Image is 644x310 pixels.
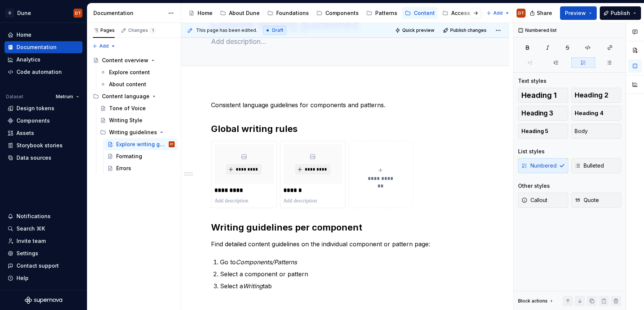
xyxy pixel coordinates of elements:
a: Accessibility [439,7,487,19]
div: Writing Style [109,117,142,124]
div: About Dune [229,9,260,17]
a: About Dune [217,7,263,19]
span: Quick preview [402,27,434,33]
em: Components/Patterns [236,258,297,266]
a: Storybook stories [4,139,82,151]
span: Body [575,127,588,135]
div: Block actions [518,296,554,306]
button: DDuneDT [1,5,85,21]
span: Preview [565,9,586,17]
button: Search ⌘K [4,223,82,235]
div: Components [325,9,359,17]
span: Metrum [56,94,73,100]
div: Help [16,274,28,282]
div: List styles [518,148,545,155]
div: Formating [116,153,142,160]
div: Components [16,117,50,124]
div: DT [170,141,174,148]
span: Heading 4 [575,109,604,117]
a: Patterns [363,7,400,19]
div: Content overview [102,57,148,64]
a: Formating [104,150,178,162]
p: Find detailed content guidelines on the individual component or pattern page: [211,240,479,249]
div: Storybook stories [16,142,63,149]
div: Patterns [375,9,397,17]
div: Accessibility [451,9,484,17]
div: Content language [90,90,178,102]
button: Body [571,124,622,139]
div: Errors [116,165,131,172]
div: Block actions [518,298,548,304]
div: Page tree [90,54,178,174]
span: Heading 1 [521,91,557,99]
a: Settings [4,247,82,259]
a: Writing Style [97,114,178,126]
button: Publish changes [441,25,490,36]
div: DT [75,10,81,16]
button: Heading 2 [571,88,622,103]
a: Invite team [4,235,82,247]
button: Add [484,8,512,18]
div: Explore content [109,69,150,76]
span: Add [493,10,503,16]
h2: Global writing rules [211,123,479,135]
div: Tone of Voice [109,105,146,112]
a: Code automation [4,66,82,78]
a: Analytics [4,54,82,66]
button: Share [526,6,557,20]
a: Data sources [4,152,82,164]
div: Other styles [518,182,550,190]
div: Design tokens [16,105,54,112]
div: Notifications [16,213,51,220]
a: Components [313,7,362,19]
div: Invite team [16,237,46,245]
span: This page has been edited. [196,27,257,33]
button: Heading 3 [518,106,568,121]
h2: Writing guidelines per component [211,222,479,234]
div: Assets [16,129,34,137]
div: Contact support [16,262,59,270]
a: Documentation [4,41,82,53]
div: Page tree [186,6,482,21]
button: Publish [600,6,641,20]
span: Heading 3 [521,109,553,117]
a: Home [4,29,82,41]
a: Design tokens [4,102,82,114]
div: Text styles [518,77,547,85]
div: About content [109,81,146,88]
div: Changes [128,27,156,33]
div: Data sources [16,154,51,162]
div: Content language [102,93,150,100]
a: Tone of Voice [97,102,178,114]
div: Explore writing guidelines [116,141,167,148]
a: Home [186,7,216,19]
span: Bulleted [575,162,604,169]
a: Explore writing guidelinesDT [104,138,178,150]
div: Dune [17,9,31,17]
button: Preview [560,6,597,20]
a: Errors [104,162,178,174]
button: Callout [518,193,568,208]
button: Quote [571,193,622,208]
button: Add [90,41,118,51]
div: Documentation [93,9,164,17]
span: Callout [521,196,547,204]
button: Heading 1 [518,88,568,103]
div: Pages [93,27,115,33]
span: Quote [575,196,599,204]
button: Metrum [52,91,82,102]
p: Go to [220,258,479,267]
div: Dataset [6,94,23,100]
span: Add [99,43,109,49]
svg: Supernova Logo [25,297,62,304]
div: Writing guidelines [109,129,157,136]
div: DT [518,10,524,16]
span: Heading 5 [521,127,548,135]
p: Select a component or pattern [220,270,479,279]
a: Assets [4,127,82,139]
span: Share [537,9,552,17]
button: Contact support [4,260,82,272]
button: Notifications [4,210,82,222]
span: Draft [272,27,283,33]
a: Content overview [90,54,178,66]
